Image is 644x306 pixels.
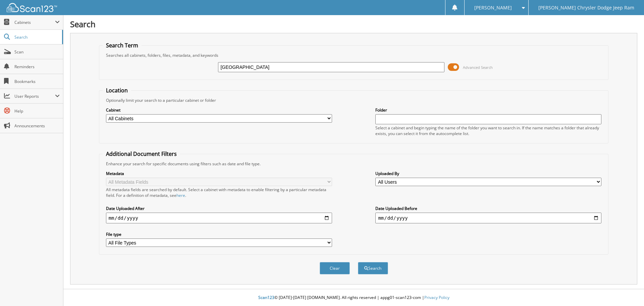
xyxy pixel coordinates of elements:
[14,79,60,84] span: Bookmarks
[106,213,332,223] input: start
[106,206,332,211] label: Date Uploaded After
[474,6,512,10] span: [PERSON_NAME]
[63,290,644,306] div: © [DATE]-[DATE] [DOMAIN_NAME]. All rights reserved | appg01-scan123-com |
[106,107,332,113] label: Cabinet
[14,64,60,70] span: Reminders
[320,262,350,274] button: Clear
[103,161,605,167] div: Enhance your search for specific documents using filters such as date and file type.
[14,49,60,55] span: Scan
[375,107,601,113] label: Folder
[103,52,605,58] div: Searches all cabinets, folders, files, metadata, and keywords
[103,87,131,94] legend: Location
[103,150,180,158] legend: Additional Document Filters
[375,171,601,176] label: Uploaded By
[103,42,142,49] legend: Search Term
[14,34,59,40] span: Search
[375,125,601,136] div: Select a cabinet and begin typing the name of the folder you want to search in. If the name match...
[14,123,60,129] span: Announcements
[103,97,605,103] div: Optionally limit your search to a particular cabinet or folder
[424,295,449,300] a: Privacy Policy
[7,3,57,12] img: scan123-logo-white.svg
[258,295,274,300] span: Scan123
[106,171,332,176] label: Metadata
[70,18,637,30] h1: Search
[610,274,644,306] iframe: Chat Widget
[106,187,332,198] div: All metadata fields are searched by default. Select a cabinet with metadata to enable filtering b...
[358,262,388,274] button: Search
[106,231,332,237] label: File type
[463,65,493,70] span: Advanced Search
[375,206,601,211] label: Date Uploaded Before
[176,192,185,198] a: here
[14,108,60,114] span: Help
[14,19,55,25] span: Cabinets
[538,6,634,10] span: [PERSON_NAME] Chrysler Dodge Jeep Ram
[375,213,601,223] input: end
[14,93,55,99] span: User Reports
